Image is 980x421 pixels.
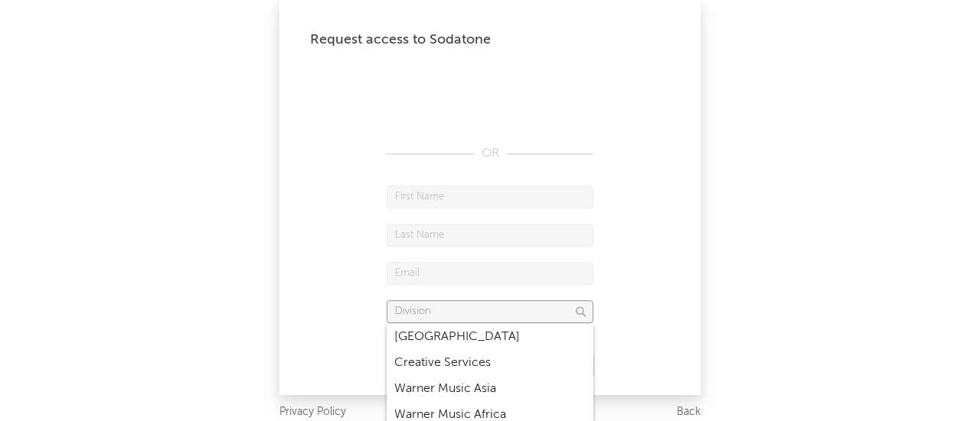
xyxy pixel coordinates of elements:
[387,262,593,285] input: Email
[279,403,346,421] a: Privacy Policy
[387,350,593,376] div: Creative Services
[387,300,593,323] input: Division
[677,403,701,421] a: Back
[387,186,593,209] input: First Name
[387,324,593,350] div: [GEOGRAPHIC_DATA]
[387,376,593,402] div: Warner Music Asia
[310,31,670,49] div: Request access to Sodatone
[387,144,593,163] div: OR
[387,224,593,247] input: Last Name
